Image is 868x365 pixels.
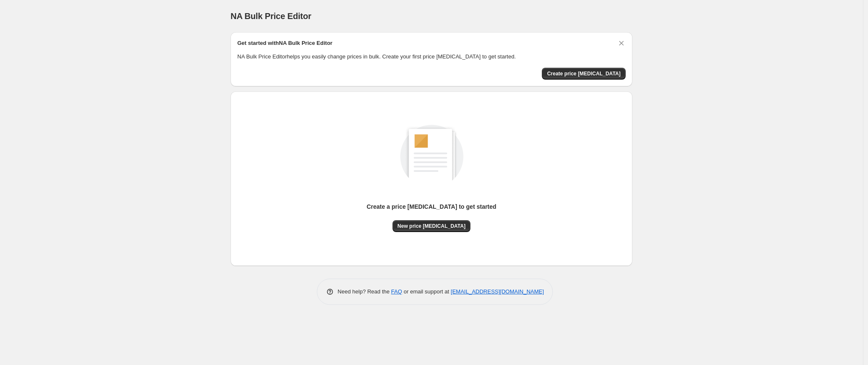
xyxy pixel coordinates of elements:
a: FAQ [391,288,402,295]
span: NA Bulk Price Editor [231,11,311,21]
p: NA Bulk Price Editor helps you easily change prices in bulk. Create your first price [MEDICAL_DAT... [237,53,626,61]
span: or email support at [402,288,451,295]
button: New price [MEDICAL_DATA] [393,220,471,232]
button: Create price change job [542,68,626,80]
button: Dismiss card [617,39,626,47]
span: New price [MEDICAL_DATA] [398,223,466,230]
a: [EMAIL_ADDRESS][DOMAIN_NAME] [451,288,544,295]
span: Create price [MEDICAL_DATA] [547,70,621,77]
h2: Get started with NA Bulk Price Editor [237,39,332,47]
p: Create a price [MEDICAL_DATA] to get started [367,202,497,211]
span: Need help? Read the [338,288,391,295]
